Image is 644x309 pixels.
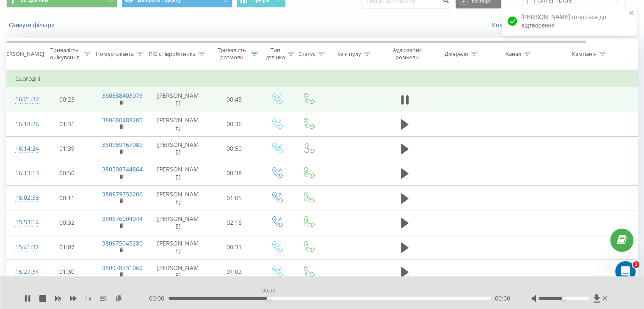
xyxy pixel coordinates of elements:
td: 01:02 [208,259,261,284]
td: 01:39 [41,136,94,161]
div: Статус [299,50,315,58]
div: Номер клієнта [96,50,134,58]
span: - 00:00 [147,294,169,303]
div: 16:14:24 [15,141,32,157]
a: 380969167089 [102,141,143,149]
a: 380688403078 [102,91,143,99]
div: Тип дзвінка [266,47,285,61]
td: 02:18 [208,210,261,235]
div: Accessibility label [267,297,270,300]
a: 380979752206 [102,190,143,198]
div: ПІБ співробітника [149,50,196,58]
span: 00:00 [495,294,510,303]
td: [PERSON_NAME] [149,259,208,284]
span: 1 x [85,294,91,303]
a: 380975045280 [102,239,143,247]
td: [PERSON_NAME] [149,235,208,259]
td: 00:23 [41,87,94,112]
td: [PERSON_NAME] [149,210,208,235]
div: [PERSON_NAME] готується до відтворення [502,7,637,36]
td: 01:07 [41,235,94,259]
a: 380508744864 [102,165,143,173]
iframe: Intercom live chat [615,261,636,281]
div: 16:13:13 [15,165,32,182]
td: 00:50 [41,161,94,185]
td: 01:05 [208,186,261,210]
div: [PERSON_NAME] [1,50,44,58]
div: 16:21:32 [15,91,32,108]
div: 15:53:14 [15,214,32,231]
td: 01:31 [41,112,94,136]
div: Канал [506,50,521,58]
td: 00:36 [208,112,261,136]
div: Accessibility label [562,297,565,300]
td: 00:31 [208,235,261,259]
div: 15:27:34 [15,264,32,280]
td: 00:11 [41,186,94,210]
td: 00:32 [41,210,94,235]
td: [PERSON_NAME] [149,112,208,136]
div: Джерело [445,50,468,58]
div: 00:00 [260,285,277,297]
td: 00:50 [208,136,261,161]
span: 1 [633,261,639,268]
td: 01:30 [41,259,94,284]
a: 380978731060 [102,264,143,272]
td: [PERSON_NAME] [149,186,208,210]
td: 00:45 [208,87,261,112]
a: 380680488200 [102,116,143,124]
a: 380676004044 [102,215,143,223]
div: Тривалість очікування [48,47,81,61]
td: [PERSON_NAME] [149,161,208,185]
div: Ім'я пулу [337,50,361,58]
div: 16:18:26 [15,116,32,132]
button: Скинути фільтри [6,21,59,29]
div: 16:02:38 [15,190,32,206]
div: Кампанія [572,50,597,58]
div: 15:41:32 [15,239,32,256]
a: Коли дані можуть відрізнятися вiд інших систем [492,21,638,29]
td: [PERSON_NAME] [149,136,208,161]
div: Тривалість розмови [215,47,249,61]
td: 00:38 [208,161,261,185]
td: [PERSON_NAME] [149,87,208,112]
div: Аудіозапис розмови [387,47,428,61]
button: close [629,9,635,17]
